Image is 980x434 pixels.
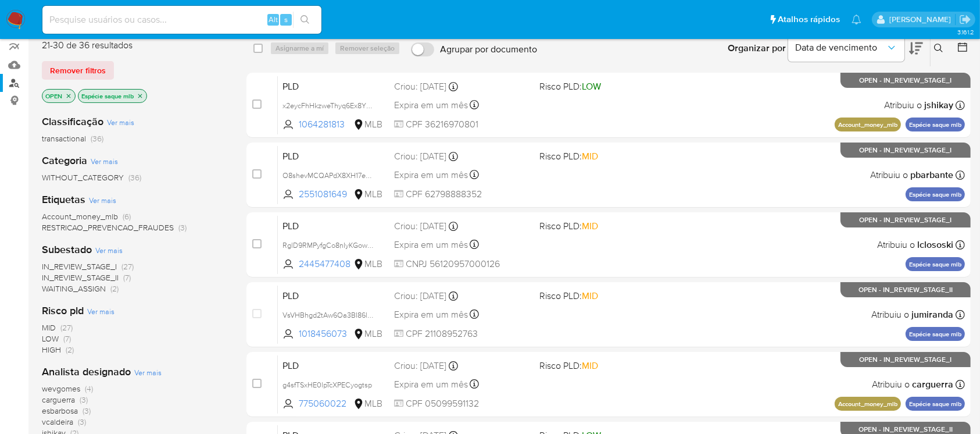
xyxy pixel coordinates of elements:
[778,13,840,26] span: Atalhos rápidos
[269,14,278,25] span: Alt
[42,12,321,27] input: Pesquise usuários ou casos...
[957,27,974,37] span: 3.161.2
[959,13,971,26] a: Sair
[293,12,317,28] button: search-icon
[284,14,288,25] span: s
[852,15,861,24] a: Notificações
[889,14,955,25] p: weverton.gomes@mercadopago.com.br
